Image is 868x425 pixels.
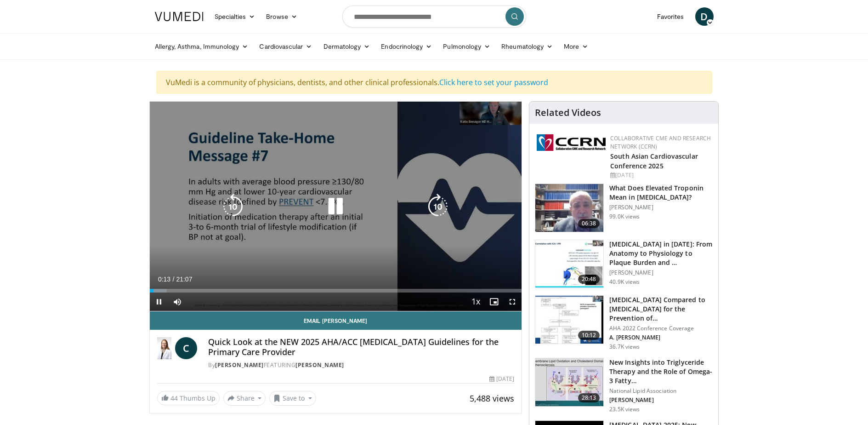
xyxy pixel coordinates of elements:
button: Playback Rate [466,293,485,311]
img: VuMedi Logo [155,12,204,21]
a: Rheumatology [496,37,558,56]
a: 28:13 New Insights into Triglyceride Therapy and the Role of Omega-3 Fatty… National Lipid Associ... [535,358,713,413]
img: Dr. Catherine P. Benziger [157,337,172,359]
button: Enable picture-in-picture mode [485,293,503,311]
a: More [558,37,594,56]
span: 28:13 [578,393,600,402]
img: 45ea033d-f728-4586-a1ce-38957b05c09e.150x105_q85_crop-smart_upscale.jpg [535,358,603,406]
a: D [695,7,714,26]
h3: New Insights into Triglyceride Therapy and the Role of Omega-3 Fatty… [609,358,713,385]
p: A. [PERSON_NAME] [609,334,713,341]
a: Browse [261,7,303,26]
button: Save to [269,391,316,406]
a: [PERSON_NAME] [215,361,264,369]
a: Collaborative CME and Research Network (CCRN) [610,134,711,150]
img: 7c0f9b53-1609-4588-8498-7cac8464d722.150x105_q85_crop-smart_upscale.jpg [535,296,603,344]
span: / [173,276,175,283]
p: National Lipid Association [609,387,713,395]
a: [PERSON_NAME] [295,361,344,369]
a: Dermatology [318,37,376,56]
p: [PERSON_NAME] [609,269,713,276]
a: 06:38 What Does Elevated Troponin Mean in [MEDICAL_DATA]? [PERSON_NAME] 99.0K views [535,184,713,232]
p: [PERSON_NAME] [609,204,713,211]
img: 823da73b-7a00-425d-bb7f-45c8b03b10c3.150x105_q85_crop-smart_upscale.jpg [535,240,603,288]
span: 21:07 [176,276,192,283]
div: [DATE] [610,171,711,179]
div: [DATE] [489,375,514,383]
p: 36.7K views [609,343,640,350]
span: 06:38 [578,219,600,228]
span: 20:48 [578,275,600,284]
p: 40.9K views [609,278,640,286]
h4: Related Videos [535,107,601,118]
a: 10:12 [MEDICAL_DATA] Compared to [MEDICAL_DATA] for the Prevention of… AHA 2022 Conference Covera... [535,295,713,350]
p: [PERSON_NAME] [609,396,713,404]
a: Favorites [652,7,690,26]
a: 20:48 [MEDICAL_DATA] in [DATE]: From Anatomy to Physiology to Plaque Burden and … [PERSON_NAME] 4... [535,240,713,288]
a: South Asian Cardiovascular Conference 2025 [610,152,698,170]
a: Pulmonology [437,37,496,56]
a: Endocrinology [375,37,437,56]
a: Allergy, Asthma, Immunology [149,37,254,56]
a: Click here to set your password [439,77,548,87]
video-js: Video Player [150,102,522,311]
button: Fullscreen [503,293,522,311]
span: 10:12 [578,331,600,340]
button: Mute [168,293,187,311]
h4: Quick Look at the NEW 2025 AHA/ACC [MEDICAL_DATA] Guidelines for the Primary Care Provider [208,337,514,357]
a: Cardiovascular [254,37,318,56]
input: Search topics, interventions [342,6,526,28]
h3: [MEDICAL_DATA] in [DATE]: From Anatomy to Physiology to Plaque Burden and … [609,240,713,267]
span: 5,488 views [470,393,514,404]
img: 98daf78a-1d22-4ebe-927e-10afe95ffd94.150x105_q85_crop-smart_upscale.jpg [535,184,603,232]
button: Pause [150,293,168,311]
button: Share [223,391,266,406]
p: 99.0K views [609,213,640,220]
div: Progress Bar [150,289,522,293]
span: 0:13 [158,276,170,283]
span: 44 [170,394,178,402]
img: a04ee3ba-8487-4636-b0fb-5e8d268f3737.png.150x105_q85_autocrop_double_scale_upscale_version-0.2.png [537,134,606,151]
a: C [175,337,197,359]
a: 44 Thumbs Up [157,391,220,405]
p: AHA 2022 Conference Coverage [609,325,713,332]
div: By FEATURING [208,361,514,369]
a: Email [PERSON_NAME] [150,311,522,330]
a: Specialties [209,7,261,26]
div: VuMedi is a community of physicians, dentists, and other clinical professionals. [156,71,712,94]
h3: [MEDICAL_DATA] Compared to [MEDICAL_DATA] for the Prevention of… [609,295,713,323]
p: 23.5K views [609,406,640,413]
h3: What Does Elevated Troponin Mean in [MEDICAL_DATA]? [609,184,713,202]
